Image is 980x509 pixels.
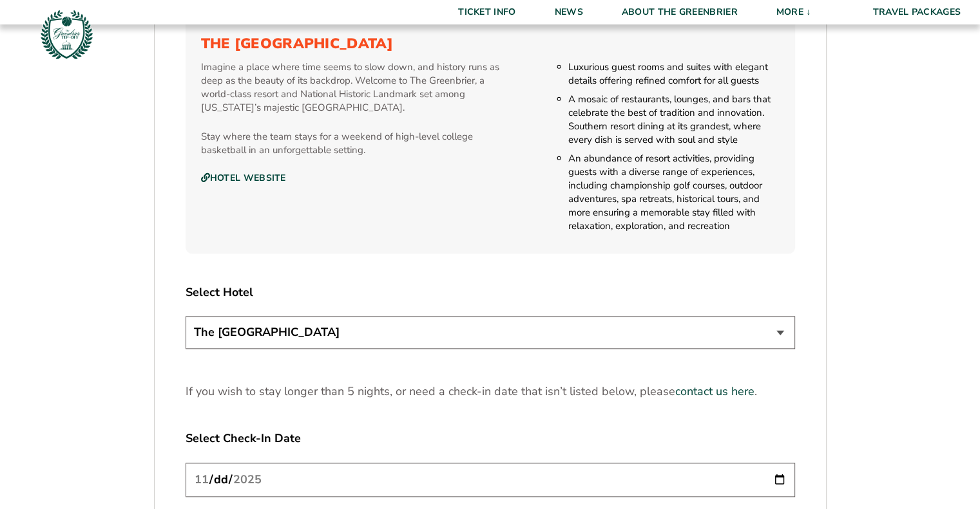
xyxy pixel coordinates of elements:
[568,152,779,233] li: An abundance of resort activities, providing guests with a diverse range of experiences, includin...
[675,384,754,400] a: contact us here
[201,172,286,184] a: Hotel Website
[39,6,95,62] img: Greenbrier Tip-Off
[186,384,795,400] p: If you wish to stay longer than 5 nights, or need a check-in date that isn’t listed below, please .
[186,284,795,301] label: Select Hotel
[568,60,779,88] li: Luxurious guest rooms and suites with elegant details offering refined comfort for all guests
[201,35,780,52] h3: The [GEOGRAPHIC_DATA]
[568,93,779,147] li: A mosaic of restaurants, lounges, and bars that celebrate the best of tradition and innovation. S...
[201,130,510,157] p: Stay where the team stays for a weekend of high-level college basketball in an unforgettable sett...
[201,60,510,115] p: Imagine a place where time seems to slow down, and history runs as deep as the beauty of its back...
[186,430,795,447] label: Select Check-In Date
